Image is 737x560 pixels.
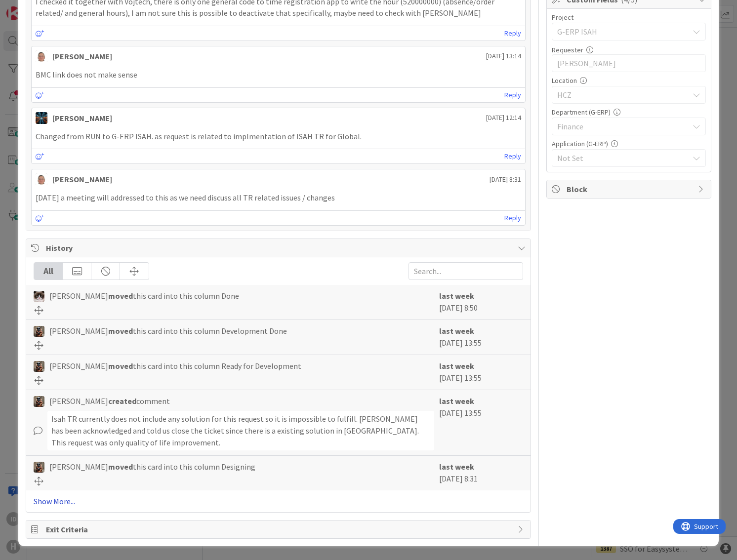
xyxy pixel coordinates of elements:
b: moved [108,326,133,336]
span: Block [567,183,693,195]
p: Changed from RUN to G-ERP ISAH. as request is related to implmentation of ISAH TR for Global. [36,131,521,142]
div: Isah TR currently does not include any solution for this request so it is impossible to fulfill. ... [47,411,434,450]
div: [PERSON_NAME] [52,173,112,185]
span: Support [21,1,45,13]
div: [PERSON_NAME] [52,112,112,124]
span: Exit Criteria [46,523,512,535]
b: last week [439,291,474,301]
a: Reply [504,89,521,101]
span: Finance [557,120,689,132]
span: [PERSON_NAME] this card into this column Designing [49,461,255,473]
b: moved [108,462,133,472]
span: [PERSON_NAME] this card into this column Ready for Development [49,360,301,372]
img: lD [36,173,47,185]
div: [DATE] 8:50 [439,290,523,315]
div: [DATE] 13:55 [439,360,523,385]
img: VK [34,361,44,372]
span: [PERSON_NAME] this card into this column Development Done [49,325,287,337]
label: Requester [552,45,583,54]
div: Application (G-ERP) [552,140,706,147]
div: [DATE] 8:31 [439,461,523,485]
div: Department (G-ERP) [552,109,706,116]
b: last week [439,396,474,406]
span: G-ERP ISAH [557,25,684,39]
img: VK [34,326,44,337]
div: Project [552,14,706,21]
a: Reply [504,212,521,224]
span: Not Set [557,152,689,164]
img: Kv [34,291,44,302]
img: WW [36,112,47,124]
span: [PERSON_NAME] this card into this column Done [49,290,239,302]
div: [PERSON_NAME] [52,50,112,62]
a: Reply [504,150,521,162]
div: [DATE] 13:55 [439,325,523,350]
img: VK [34,396,44,407]
span: [DATE] 8:31 [490,174,521,185]
span: [DATE] 13:14 [486,51,521,61]
div: [DATE] 13:55 [439,395,523,450]
b: last week [439,361,474,371]
span: [DATE] 12:14 [486,113,521,123]
b: moved [108,291,133,301]
img: VK [34,462,44,473]
b: moved [108,361,133,371]
span: [PERSON_NAME] comment [49,395,170,407]
div: Location [552,77,706,84]
b: last week [439,326,474,336]
b: last week [439,462,474,472]
b: created [108,396,136,406]
div: All [34,263,63,280]
p: BMC link does not make sense [36,69,521,80]
span: HCZ [557,89,689,101]
p: [DATE] a meeting will addressed to this as we need discuss all TR related issues / changes [36,192,521,203]
img: lD [36,50,47,62]
input: Search... [409,262,523,280]
a: Reply [504,27,521,40]
a: Show More... [34,495,523,507]
span: History [46,242,512,254]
